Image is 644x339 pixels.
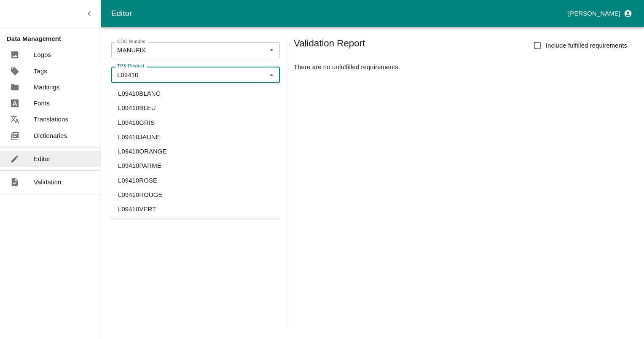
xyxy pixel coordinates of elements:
div: Editor [111,7,565,20]
button: Open [266,45,277,56]
p: Markings [34,83,59,92]
li: L09410GRIS [111,115,280,129]
h5: Validation Report [294,37,365,54]
p: Data Management [7,34,101,43]
li: L09410ROUGE [111,188,280,202]
p: There are no unfulfilled requirements. [294,62,627,72]
p: Translations [34,115,68,124]
label: TPS Product [117,63,144,70]
button: Close [266,69,277,80]
li: L09410ROSE [111,173,280,187]
p: Dictionaries [34,131,67,140]
li: L09410BLEU [111,101,280,115]
button: profile [565,6,634,21]
p: Validation [34,178,62,187]
p: [PERSON_NAME] [568,9,620,18]
p: Fonts [34,99,50,108]
li: L09410PARME [111,159,280,173]
li: L09410ORANGE [111,144,280,159]
li: L09410VERT [111,202,280,216]
label: CDC Number [117,38,146,45]
p: Tags [34,67,47,76]
span: Include fulfilled requirements [546,41,627,50]
p: Logos [34,50,51,59]
li: L09410JAUNE [111,130,280,144]
li: L09410BLANC [111,86,280,101]
p: Editor [34,154,51,164]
